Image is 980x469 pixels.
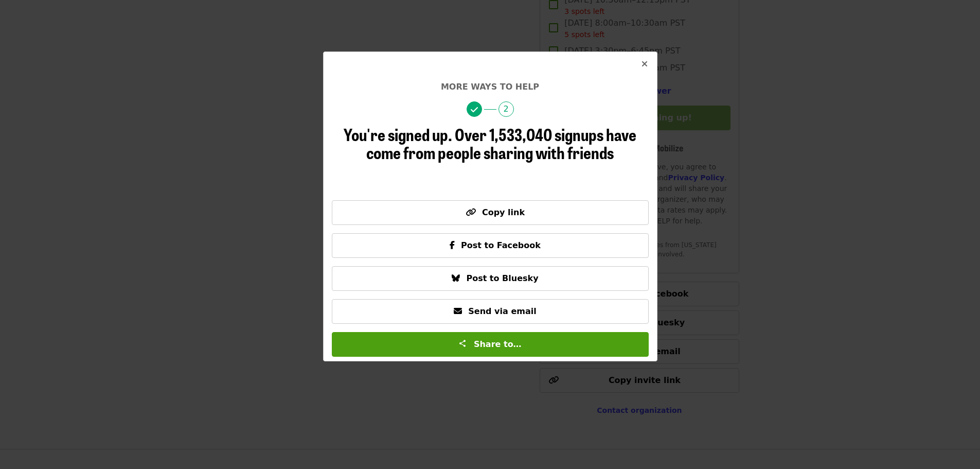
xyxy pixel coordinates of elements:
[450,240,455,250] i: facebook-f icon
[332,200,649,225] button: Copy link
[468,306,536,316] span: Send via email
[332,266,649,291] button: Post to Bluesky
[642,59,648,69] i: times icon
[474,339,522,349] span: Share to…
[632,52,657,77] button: Close
[452,273,460,283] i: bluesky icon
[482,207,525,217] span: Copy link
[332,299,649,324] button: Send via email
[332,233,649,258] button: Post to Facebook
[498,101,514,117] span: 2
[458,339,467,348] img: Share
[344,122,452,146] span: You're signed up.
[466,273,538,283] span: Post to Bluesky
[441,82,539,92] span: More ways to help
[366,122,636,164] span: Over 1,533,040 signups have come from people sharing with friends
[454,306,462,316] i: envelope icon
[461,240,541,250] span: Post to Facebook
[466,207,476,217] i: link icon
[471,105,478,115] i: check icon
[332,332,649,357] button: Share to…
